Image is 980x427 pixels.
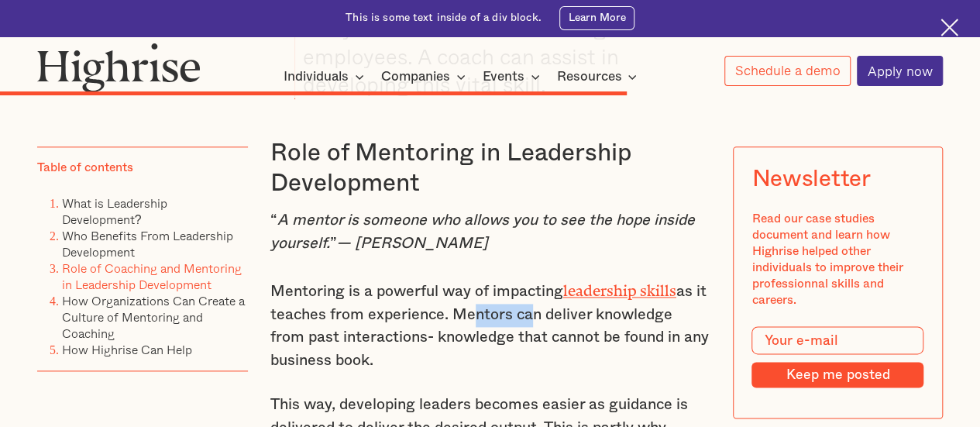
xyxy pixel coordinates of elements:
[563,282,676,291] a: leadership skills
[336,236,488,251] em: — [PERSON_NAME]
[483,67,524,86] div: Events
[270,277,710,372] p: Mentoring is a powerful way of impacting as it teaches from experience. Mentors can deliver knowl...
[37,43,201,92] img: Highrise logo
[556,67,641,86] div: Resources
[381,67,450,86] div: Companies
[381,67,470,86] div: Companies
[62,260,242,294] a: Role of Coaching and Mentoring in Leadership Development
[556,67,621,86] div: Resources
[751,327,923,355] input: Your e-mail
[751,327,923,388] form: Modal Form
[724,56,851,86] a: Schedule a demo
[751,362,923,387] input: Keep me posted
[37,160,133,176] div: Table of contents
[270,212,695,251] em: A mentor is someone who allows you to see the hope inside yourself.
[270,138,710,199] h3: Role of Mentoring in Leadership Development
[62,195,167,229] a: What is Leadership Development?
[62,341,192,360] a: How Highrise Can Help
[483,67,545,86] div: Events
[559,6,634,30] a: Learn More
[62,292,245,343] a: How Organizations Can Create a Culture of Mentoring and Coaching
[751,211,923,308] div: Read our case studies document and learn how Highrise helped other individuals to improve their p...
[62,227,233,262] a: Who Benefits From Leadership Development
[940,19,958,36] img: Cross icon
[284,67,349,86] div: Individuals
[346,11,542,26] div: This is some text inside of a div block.
[270,209,710,255] p: “ ”
[857,56,943,86] a: Apply now
[751,166,870,192] div: Newsletter
[284,67,369,86] div: Individuals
